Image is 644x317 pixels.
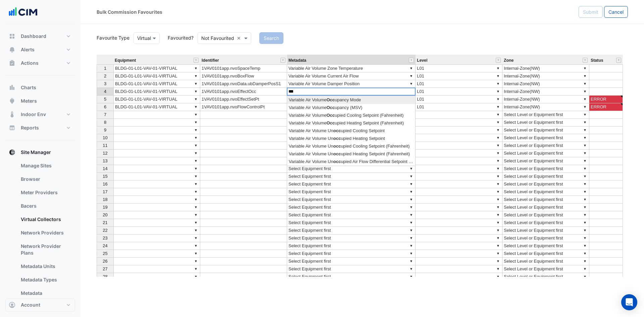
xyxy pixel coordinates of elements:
button: Dashboard [5,30,75,43]
span: 19 [103,205,107,210]
span: Indoor Env [21,111,46,118]
div: ▼ [409,204,414,211]
div: ▼ [495,204,501,211]
div: ▼ [495,258,501,265]
div: ▼ [495,134,501,141]
div: ▼ [582,96,588,103]
span: 10 [103,135,107,140]
button: Alerts [5,43,75,56]
div: ▼ [409,165,414,172]
td: Select Level or Equipment first [502,165,589,173]
div: ▼ [495,142,501,149]
td: Select Equipment first [287,188,416,196]
td: Variable Air Volume Un upied Cooling Setpoint (Fahrenheit) [287,143,415,150]
div: ▼ [193,157,199,164]
span: 23 [103,235,107,241]
td: BLDG-01-L01-VAV-01-VIRTUAL [113,103,200,111]
td: L01 [416,96,502,103]
div: ▼ [495,111,501,118]
button: Site Manager [5,146,75,159]
div: ▼ [495,157,501,164]
td: Select Level or Equipment first [502,188,589,196]
span: Dashboard [21,33,46,40]
span: Account [21,302,40,308]
strong: occ [333,151,341,156]
app-icon: Indoor Env [9,111,15,118]
span: 9 [104,127,106,133]
td: Select Level or Equipment first [502,173,589,180]
span: Alerts [21,46,35,53]
td: Variable Air Volume upancy (MSV) [287,104,415,112]
td: Variable Air Volume upancy Mode [287,96,415,104]
span: 25 [103,251,107,256]
span: 18 [103,197,107,202]
td: Select Equipment first [287,227,416,234]
a: Meter Providers [15,186,75,199]
div: ▼ [193,234,199,242]
span: 16 [103,181,107,187]
span: Status [591,58,603,63]
a: Metadata Units [15,260,75,273]
td: Select Level or Equipment first [502,234,589,242]
div: ▼ [193,258,199,265]
button: Cancel [604,6,628,18]
td: Internal-Zone(NW) [502,96,589,103]
td: Select Level or Equipment first [502,196,589,204]
span: 17 [103,189,107,194]
div: ▼ [193,265,199,272]
span: 7 [104,112,106,117]
button: Meters [5,94,75,108]
div: ▼ [582,204,588,211]
div: ▼ [193,150,199,157]
div: ▼ [409,227,414,234]
div: ▼ [582,119,588,126]
a: Manage Sites [15,159,75,172]
div: ▼ [495,227,501,234]
div: ▼ [193,126,199,134]
td: Variable Air Volume Un upied Heating Setpoint (Fahrenheit) [287,150,415,158]
div: ▼ [582,173,588,180]
span: Level [417,58,427,63]
div: ▼ [409,265,414,272]
div: ▼ [193,242,199,249]
td: Select Equipment first [287,219,416,227]
td: L01 [416,88,502,96]
td: Select Level or Equipment first [502,126,589,134]
td: Internal-Zone(NW) [502,64,589,72]
td: Select Equipment first [287,211,416,219]
div: ▼ [582,126,588,134]
strong: Occ [327,113,335,118]
div: ▼ [582,219,588,226]
div: ▼ [582,227,588,234]
div: ▼ [495,196,501,203]
td: BLDG-01-L01-VAV-01-VIRTUAL [113,64,200,72]
span: Actions [21,60,39,66]
strong: occ [333,144,341,149]
button: Charts [5,81,75,94]
div: ▼ [582,273,588,280]
div: ▼ [495,72,501,80]
div: ▼ [409,234,414,242]
div: ▼ [495,80,501,87]
div: ▼ [193,96,199,103]
div: ▼ [409,173,414,180]
td: Select Equipment first [287,196,416,204]
span: 1 [104,66,106,71]
a: Virtual Collectors [15,213,75,226]
td: Variable Air Volume Un upied Cooling Setpoint [287,127,415,135]
td: Variable Air Volume Un upied Air Flow Differential Setpoint (cfm) [287,158,415,166]
div: ▼ [193,250,199,257]
div: ▼ [193,211,199,218]
span: Metadata [288,58,306,63]
div: ▼ [409,258,414,265]
strong: Occ [327,120,335,125]
span: Equipment [115,58,136,63]
td: Select Level or Equipment first [502,219,589,227]
span: 22 [103,228,107,233]
span: Clear [237,35,243,42]
td: Select Equipment first [287,242,416,250]
td: Select Equipment first [287,204,416,211]
span: Identifier [202,58,219,63]
div: ▼ [495,103,501,110]
span: 15 [103,174,107,179]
